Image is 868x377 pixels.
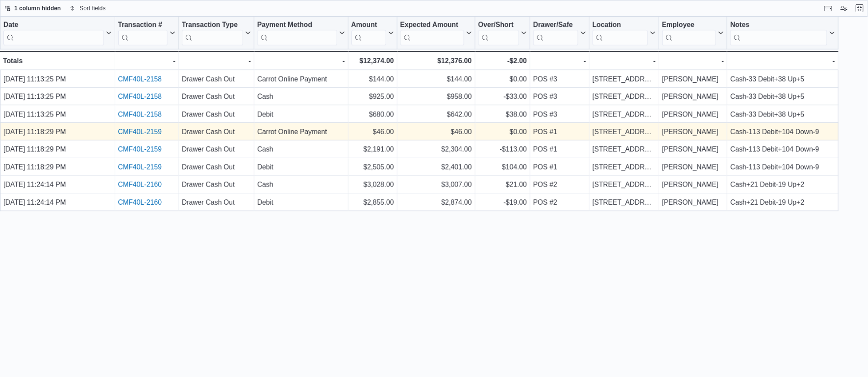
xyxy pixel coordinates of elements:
[351,91,394,102] div: $925.00
[257,179,345,190] div: Cash
[533,108,586,120] div: POS #3
[593,55,656,67] div: -
[838,2,850,14] button: Display options
[118,93,162,100] a: CMF40L-2158
[400,161,472,173] div: $2,401.00
[593,179,656,190] div: [STREET_ADDRESS]
[118,163,162,171] a: CMF40L-2159
[14,4,61,12] span: 1 column hidden
[257,21,337,46] div: Payment Method
[730,21,835,46] button: Notes
[3,21,112,46] button: Date
[854,2,866,14] button: Exit fullscreen
[257,143,345,155] div: Cash
[351,21,386,30] div: Amount
[3,196,112,208] div: [DATE] 11:24:14 PM
[351,21,394,46] button: Amount
[533,21,586,46] button: Drawer/Safe
[182,55,251,67] div: -
[182,179,251,190] div: Drawer Cash Out
[478,73,527,85] div: $0.00
[662,21,717,46] div: Employee
[351,73,394,85] div: $144.00
[257,73,345,85] div: Carrot Online Payment
[400,21,464,46] div: Expected Amount
[3,161,112,173] div: [DATE] 11:18:29 PM
[66,2,109,14] button: Sort fields
[730,179,835,190] div: Cash+21 Debit-19 Up+2
[257,196,345,208] div: Debit
[662,55,724,67] div: -
[400,196,472,208] div: $2,874.00
[662,196,724,208] div: [PERSON_NAME]
[662,21,717,30] div: Employee
[400,21,464,30] div: Expected Amount
[593,73,656,85] div: [STREET_ADDRESS]
[730,21,827,30] div: Notes
[533,73,586,85] div: POS #3
[533,161,586,173] div: POS #1
[351,126,394,138] div: $46.00
[257,21,337,30] div: Payment Method
[593,21,648,46] div: Location
[478,55,527,67] div: -$2.00
[662,179,724,190] div: [PERSON_NAME]
[3,143,112,155] div: [DATE] 11:18:29 PM
[730,196,835,208] div: Cash+21 Debit-19 Up+2
[730,21,827,46] div: Notes
[593,21,648,30] div: Location
[478,21,519,46] div: Over/Short
[478,21,519,30] div: Over/Short
[662,21,724,46] button: Employee
[400,108,472,120] div: $642.00
[257,161,345,173] div: Debit
[3,179,112,190] div: [DATE] 11:24:14 PM
[79,4,105,12] span: Sort fields
[478,91,527,102] div: -$33.00
[593,196,656,208] div: [STREET_ADDRESS]
[662,161,724,173] div: [PERSON_NAME]
[478,108,527,120] div: $38.00
[593,161,656,173] div: [STREET_ADDRESS]
[118,21,168,46] div: Transaction # URL
[257,91,345,102] div: Cash
[533,179,586,190] div: POS #2
[400,179,472,190] div: $3,007.00
[118,198,162,206] a: CMF40L-2160
[730,91,835,102] div: Cash-33 Debit+38 Up+5
[400,55,472,67] div: $12,376.00
[118,110,162,118] a: CMF40L-2158
[118,145,162,153] a: CMF40L-2159
[351,161,394,173] div: $2,505.00
[400,91,472,102] div: $958.00
[351,21,386,46] div: Amount
[533,21,578,30] div: Drawer/Safe
[118,75,162,83] a: CMF40L-2158
[0,2,65,14] button: 1 column hidden
[182,21,243,30] div: Transaction Type
[351,108,394,120] div: $680.00
[662,91,724,102] div: [PERSON_NAME]
[257,108,345,120] div: Debit
[533,126,586,138] div: POS #1
[533,21,578,46] div: Drawer/Safe
[593,143,656,155] div: [STREET_ADDRESS]
[182,108,251,120] div: Drawer Cash Out
[730,126,835,138] div: Cash-113 Debit+104 Down-9
[662,108,724,120] div: [PERSON_NAME]
[182,126,251,138] div: Drawer Cash Out
[533,196,586,208] div: POS #2
[400,73,472,85] div: $144.00
[3,21,104,30] div: Date
[182,161,251,173] div: Drawer Cash Out
[3,55,112,67] div: Totals
[182,196,251,208] div: Drawer Cash Out
[118,181,162,188] a: CMF40L-2160
[478,196,527,208] div: -$19.00
[730,161,835,173] div: Cash-113 Debit+104 Down-9
[118,55,175,67] div: -
[478,143,527,155] div: -$113.00
[182,91,251,102] div: Drawer Cash Out
[478,161,527,173] div: $104.00
[662,73,724,85] div: [PERSON_NAME]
